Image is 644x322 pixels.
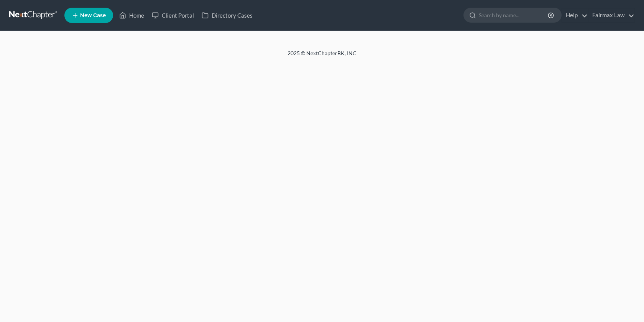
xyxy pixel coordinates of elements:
input: Search by name... [479,8,549,22]
div: 2025 © NextChapterBK, INC [103,49,540,63]
a: Home [115,8,148,22]
a: Fairmax Law [588,8,634,22]
span: New Case [80,13,106,18]
a: Directory Cases [198,8,256,22]
a: Client Portal [148,8,198,22]
a: Help [562,8,588,22]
